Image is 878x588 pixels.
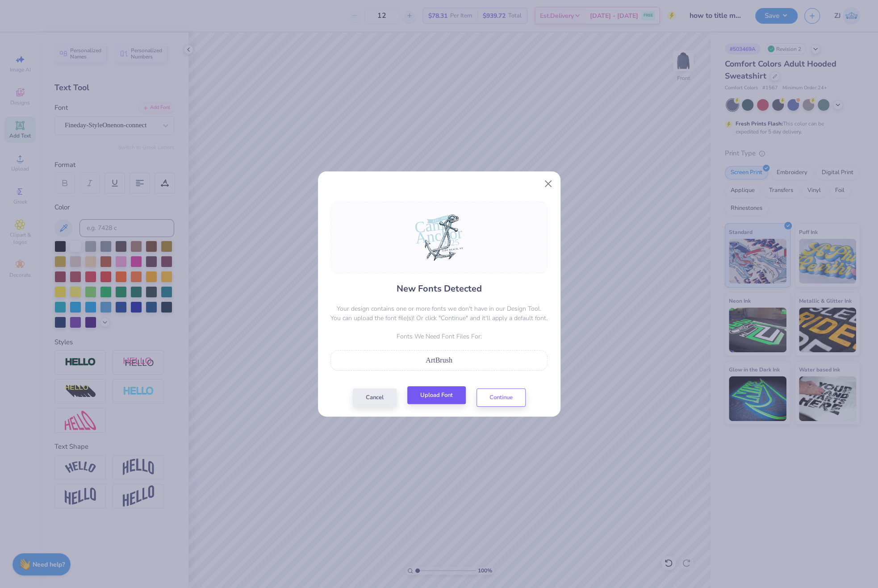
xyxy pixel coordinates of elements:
button: Cancel [353,388,397,407]
h4: New Fonts Detected [397,282,482,295]
button: Close [539,175,556,192]
p: Fonts We Need Font Files For: [330,332,548,341]
span: ArtBrush [426,356,452,364]
button: Continue [477,388,526,407]
p: Your design contains one or more fonts we don't have in our Design Tool. You can upload the font ... [330,304,548,323]
button: Upload Font [407,386,466,405]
